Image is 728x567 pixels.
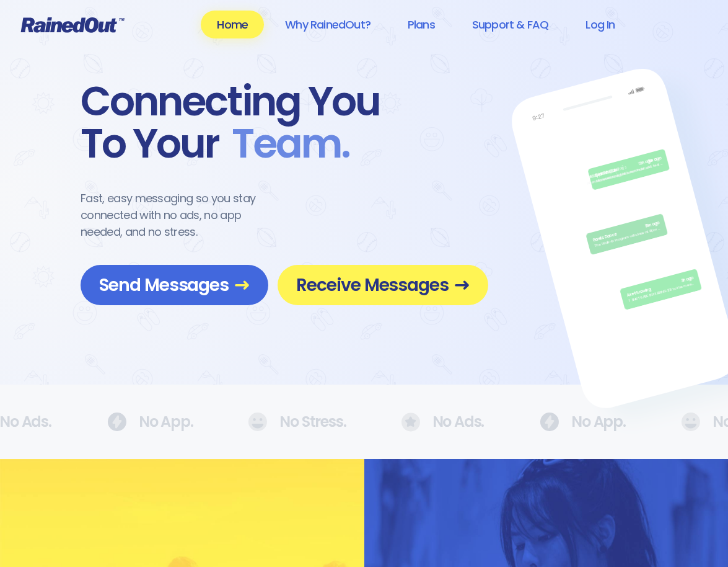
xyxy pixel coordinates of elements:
span: Team . [219,123,349,165]
a: Support & FAQ [456,11,564,38]
div: Fast, easy messaging so you stay connected with no ads, no app needed, and no stress. [81,190,279,240]
img: No Ads. [107,413,126,431]
div: No App. [540,413,607,431]
a: Send Messages [81,265,268,305]
a: Why RainedOut? [269,11,387,38]
div: Connecting You To Your [81,81,488,165]
span: 15m ago [667,201,704,223]
img: No Ads. [401,413,420,432]
img: No Ads. [248,413,267,431]
a: Log In [569,11,631,38]
div: We will play at the [GEOGRAPHIC_DATA]. Wear white, be at the field by 5pm. [549,213,708,268]
div: Youth winter league games ON. Recommend running shoes/sneakers for players as option for footwear. [551,149,710,203]
div: U12 G Soccer United [548,136,707,191]
div: No Ads. [401,413,466,432]
span: Send Messages [99,274,250,296]
span: Receive Messages [296,274,470,296]
div: No App. [107,413,174,431]
div: Park & Rec U9 B Baseball [546,201,705,256]
img: No Ads. [681,413,700,431]
span: 2m ago [672,136,706,158]
a: Receive Messages [278,265,488,305]
a: Plans [392,11,451,38]
img: No Ads. [540,413,559,431]
a: Home [201,11,264,38]
div: No Stress. [248,413,327,431]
